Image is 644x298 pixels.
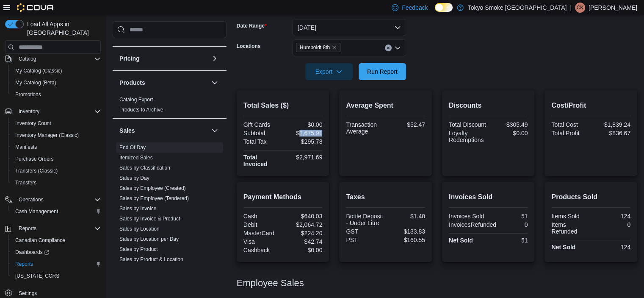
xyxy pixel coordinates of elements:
a: Sales by Employee (Created) [119,185,186,191]
span: Sales by Classification [119,164,170,171]
div: PST [346,237,384,243]
span: Sales by Location per Day [119,236,179,242]
span: Sales by Employee (Tendered) [119,195,189,202]
input: Dark Mode [435,3,453,12]
span: Purchase Orders [12,154,101,164]
div: Gift Cards [243,121,281,128]
span: Humboldt 8th [296,43,340,52]
button: Canadian Compliance [8,234,104,246]
div: 51 [490,237,528,244]
span: Inventory [15,106,101,117]
div: Debit [243,221,281,228]
span: My Catalog (Beta) [12,78,101,88]
span: Feedback [402,3,428,12]
div: $1,839.24 [593,121,630,128]
button: Operations [15,195,47,205]
button: Catalog [15,54,39,64]
span: Manifests [12,142,101,152]
h3: Employee Sales [237,278,304,288]
span: End Of Day [119,144,146,151]
a: Sales by Employee (Tendered) [119,195,189,201]
button: Transfers [8,177,104,189]
div: $0.00 [285,121,322,128]
div: $2,675.91 [285,130,322,136]
span: Operations [19,196,44,203]
label: Date Range [237,22,267,29]
span: CK [577,3,584,13]
span: Catalog [19,56,36,62]
span: Reports [15,261,33,267]
button: [US_STATE] CCRS [8,270,104,282]
p: [PERSON_NAME] [589,3,637,13]
span: My Catalog (Beta) [15,79,56,86]
span: Sales by Employee (Created) [119,185,186,192]
button: Products [119,78,208,87]
button: Sales [119,126,208,135]
button: Products [210,78,220,88]
button: Open list of options [394,45,401,51]
div: Sales [113,142,227,288]
span: Reports [19,225,36,232]
div: $2,971.69 [285,154,322,161]
span: Inventory Manager (Classic) [12,130,101,140]
button: Cash Management [8,206,104,217]
a: Itemized Sales [119,155,153,161]
a: Dashboards [12,247,53,257]
span: Reports [12,259,101,269]
span: Transfers [15,179,36,186]
div: 51 [490,213,528,220]
span: Dashboards [12,247,101,257]
div: $1.40 [387,213,425,220]
button: Run Report [359,63,406,80]
h2: Products Sold [551,192,630,202]
button: Operations [2,194,104,206]
div: Items Sold [551,213,589,220]
span: Purchase Orders [15,156,54,162]
a: Sales by Product & Location [119,256,183,262]
div: Curtis Kay-Lassels [575,3,585,13]
a: Sales by Invoice & Product [119,216,180,222]
div: $224.20 [285,230,322,237]
a: Inventory Manager (Classic) [12,130,82,140]
a: Catalog Export [119,97,153,103]
span: Humboldt 8th [300,43,330,52]
a: My Catalog (Classic) [12,66,66,76]
span: Washington CCRS [12,271,101,281]
span: Settings [19,290,37,297]
button: Inventory [2,106,104,117]
button: Transfers (Classic) [8,165,104,177]
div: Cash [243,213,281,220]
a: [US_STATE] CCRS [12,271,63,281]
span: Sales by Invoice [119,205,156,212]
span: Operations [15,195,101,205]
div: Total Profit [551,130,589,136]
span: Sales by Day [119,175,149,181]
div: Invoices Sold [449,213,486,220]
button: Pricing [210,53,220,64]
span: Run Report [367,67,398,76]
div: $0.00 [490,130,528,136]
a: Purchase Orders [12,154,57,164]
a: Dashboards [8,246,104,258]
button: My Catalog (Classic) [8,65,104,77]
div: Items Refunded [551,221,589,235]
img: Cova [17,3,55,12]
span: Promotions [15,91,41,98]
p: | [570,3,572,13]
button: Reports [15,223,40,234]
div: $160.55 [387,237,425,243]
span: Transfers (Classic) [12,166,101,176]
strong: Net Sold [551,244,575,251]
div: 124 [593,244,630,251]
span: Catalog Export [119,96,153,103]
a: Sales by Day [119,175,149,181]
div: Total Cost [551,121,589,128]
a: Sales by Location per Day [119,236,179,242]
span: Transfers (Classic) [15,167,58,174]
h2: Discounts [449,100,528,111]
span: Inventory Count [15,120,51,127]
a: Transfers [12,178,40,188]
h3: Pricing [119,54,139,63]
span: Inventory [19,108,39,115]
